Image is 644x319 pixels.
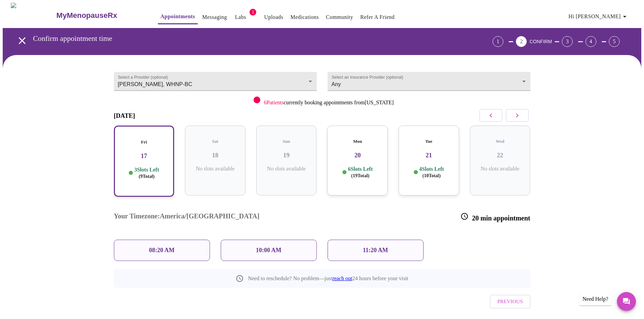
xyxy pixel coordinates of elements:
p: 08:20 AM [149,247,175,254]
button: Labs [230,10,251,24]
a: Appointments [161,12,195,21]
div: 4 [586,36,596,47]
div: Need Help? [579,293,612,305]
h5: Fri [120,139,168,145]
h5: Sun [262,139,311,144]
div: 3 [562,36,573,47]
span: ( 9 Total) [139,174,154,179]
div: Any [328,72,530,91]
img: MyMenopauseRx Logo [11,3,55,28]
h3: [DATE] [114,112,135,119]
a: Refer a Friend [360,12,395,22]
button: Previous [490,295,530,308]
button: Community [323,10,356,24]
h3: 22 [475,152,525,159]
span: 1 [249,9,256,16]
p: 3 Slots Left [134,166,159,180]
a: Community [326,12,353,22]
a: Medications [290,12,319,22]
a: Messaging [202,12,227,22]
h3: 20 min appointment [460,212,530,222]
div: [PERSON_NAME], WHNP-BC [114,72,317,91]
button: Messaging [199,10,230,24]
a: MyMenopauseRx [55,4,144,27]
p: currently booking appointments from [US_STATE] [264,100,393,106]
h3: Confirm appointment time [33,34,455,43]
span: Previous [497,297,523,306]
button: Uploads [261,10,286,24]
a: reach out [332,275,352,281]
h5: Tue [404,139,454,144]
h5: Mon [333,139,382,144]
a: Uploads [264,12,283,22]
span: CONFIRM [529,39,552,44]
button: Refer a Friend [358,10,398,24]
span: ( 19 Total) [351,173,369,178]
h3: 18 [190,152,240,159]
h3: 19 [262,152,311,159]
p: 11:20 AM [363,247,388,254]
h3: 20 [333,152,382,159]
h3: 17 [120,152,168,160]
span: Hi [PERSON_NAME] [569,12,629,21]
h5: Sat [190,139,240,144]
span: ( 10 Total) [422,173,440,178]
h3: MyMenopauseRx [56,11,117,20]
h3: Your Timezone: America/[GEOGRAPHIC_DATA] [114,212,260,222]
a: Labs [235,12,246,22]
button: Messages [617,292,636,311]
button: Appointments [158,10,198,24]
button: Medications [288,10,321,24]
span: 6 Patients [264,100,284,105]
div: 1 [493,36,503,47]
p: No slots available [475,166,525,172]
p: 6 Slots Left [348,166,373,179]
div: 2 [516,36,527,47]
h5: Wed [475,139,525,144]
p: 10:00 AM [256,247,282,254]
button: Hi [PERSON_NAME] [566,10,631,23]
p: No slots available [262,166,311,172]
h3: 21 [404,152,454,159]
p: Need to reschedule? No problem—just 24 hours before your visit [248,275,408,282]
p: 4 Slots Left [419,166,444,179]
button: open drawer [12,31,32,51]
div: 5 [609,36,620,47]
p: No slots available [190,166,240,172]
